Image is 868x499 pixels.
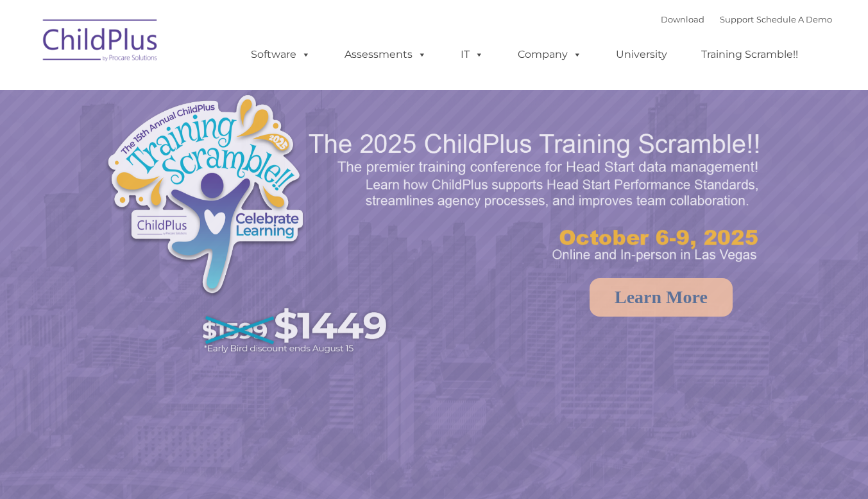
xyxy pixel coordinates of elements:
[661,14,704,24] a: Download
[590,278,733,317] a: Learn More
[238,42,323,67] a: Software
[603,42,680,67] a: University
[756,14,832,24] a: Schedule A Demo
[448,42,497,67] a: IT
[505,42,595,67] a: Company
[661,14,832,24] font: |
[688,42,811,67] a: Training Scramble!!
[720,14,754,24] a: Support
[37,10,165,74] img: ChildPlus by Procare Solutions
[332,42,439,67] a: Assessments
